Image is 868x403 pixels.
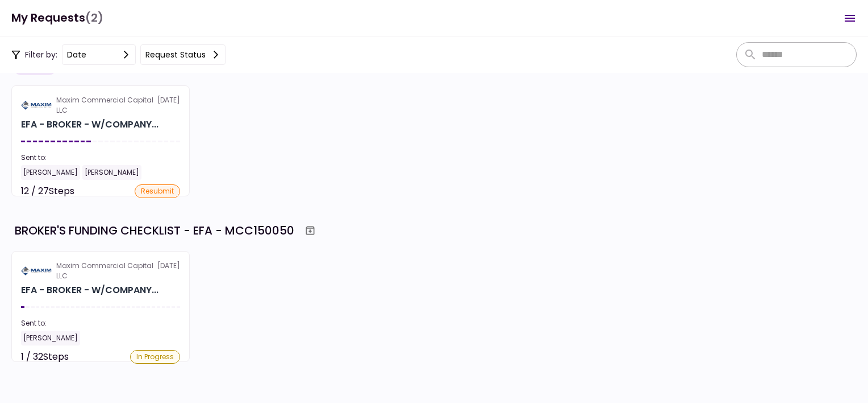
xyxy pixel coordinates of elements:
div: Sent to: [21,318,180,328]
button: Open menu [836,5,863,32]
div: 12 / 27 Steps [21,184,74,198]
div: Maxim Commercial Capital LLC [56,95,157,116]
div: Sent to: [21,153,180,163]
div: Filter by: [11,44,226,65]
div: [DATE] [21,261,180,281]
div: Maxim Commercial Capital LLC [56,261,157,281]
button: Request status [140,44,226,65]
div: [PERSON_NAME] [82,165,141,180]
span: (2) [85,6,103,30]
div: [DATE] [21,95,180,116]
img: Partner logo [21,100,52,110]
div: BROKER'S FUNDING CHECKLIST - EFA - MCC150050 [15,222,294,239]
button: Archive workflow [300,220,320,241]
img: Partner logo [21,266,52,276]
div: [PERSON_NAME] [21,165,80,180]
button: date [62,44,136,65]
div: resubmit [135,184,180,198]
div: 1 / 32 Steps [21,350,69,364]
div: In Progress [130,350,180,364]
div: EFA - BROKER - W/COMPANY - FUNDING CHECKLIST [21,118,158,131]
div: [PERSON_NAME] [21,331,80,346]
div: EFA - BROKER - W/COMPANY - FUNDING CHECKLIST [21,283,158,297]
div: date [67,48,86,61]
h1: My Requests [11,6,103,30]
